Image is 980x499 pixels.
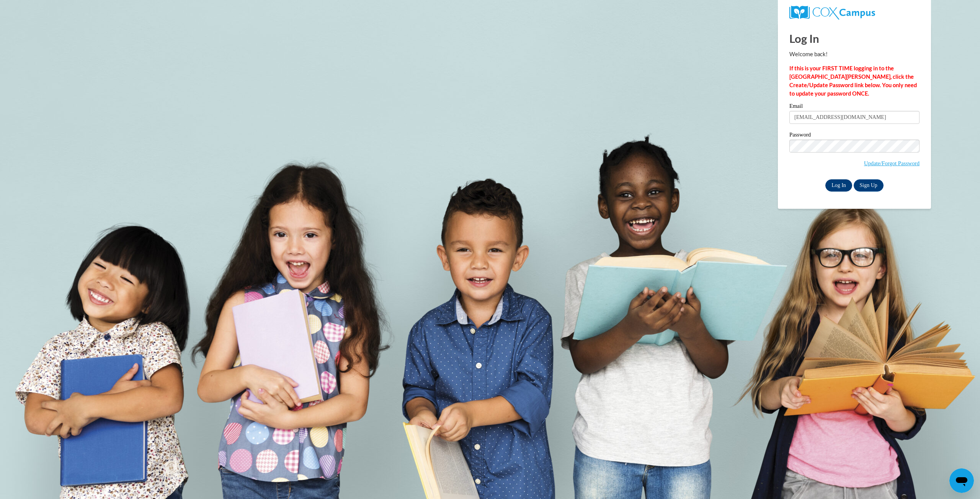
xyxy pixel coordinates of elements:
[789,103,920,111] label: Email
[949,468,974,493] iframe: Button to launch messaging window
[789,132,920,140] label: Password
[789,50,920,59] p: Welcome back!
[854,179,884,192] a: Sign Up
[864,160,920,166] a: Update/Forgot Password
[789,6,875,20] img: COX Campus
[789,31,920,46] h1: Log In
[825,179,852,192] input: Log In
[789,65,917,97] strong: If this is your FIRST TIME logging in to the [GEOGRAPHIC_DATA][PERSON_NAME], click the Create/Upd...
[789,6,920,20] a: COX Campus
